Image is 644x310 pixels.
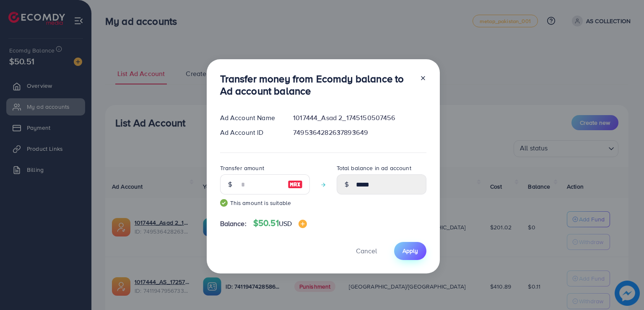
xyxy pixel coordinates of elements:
[286,113,433,123] div: 1017444_Asad 2_1745150507456
[220,219,247,229] span: Balance:
[345,242,387,260] button: Cancel
[356,246,377,255] span: Cancel
[394,242,426,260] button: Apply
[279,219,292,228] span: USD
[299,220,307,228] img: image
[220,164,264,172] label: Transfer amount
[253,218,307,229] h4: $50.51
[220,73,413,97] h3: Transfer money from Ecomdy balance to Ad account balance
[220,199,310,207] small: This amount is suitable
[402,247,418,255] span: Apply
[288,179,303,189] img: image
[213,113,287,123] div: Ad Account Name
[337,164,411,172] label: Total balance in ad account
[286,128,433,137] div: 7495364282637893649
[213,128,287,137] div: Ad Account ID
[220,199,228,207] img: guide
